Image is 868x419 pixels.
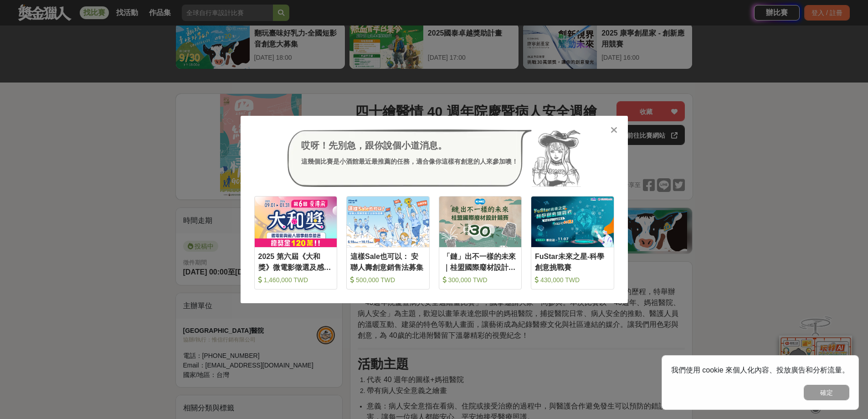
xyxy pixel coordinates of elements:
div: 2025 第六屆《大和獎》微電影徵選及感人實事分享 [258,251,334,272]
img: Avatar [532,129,581,187]
a: Cover ImageFuStar未來之星-科學創意挑戰賽 430,000 TWD [531,196,614,290]
img: Cover Image [255,197,337,247]
div: 500,000 TWD [350,275,426,285]
div: 300,000 TWD [443,275,518,285]
button: 確定 [804,385,849,400]
div: 1,460,000 TWD [258,275,334,285]
div: 這幾個比賽是小酒館最近最推薦的任務，適合像你這樣有創意的人來參加噢！ [301,157,518,166]
img: Cover Image [439,197,522,247]
div: 「鏈」出不一樣的未來｜桂盟國際廢材設計競賽 [443,251,518,272]
img: Cover Image [347,197,429,247]
a: Cover Image這樣Sale也可以： 安聯人壽創意銷售法募集 500,000 TWD [346,196,430,290]
img: Cover Image [531,197,614,247]
a: Cover Image「鏈」出不一樣的未來｜桂盟國際廢材設計競賽 300,000 TWD [439,196,522,290]
div: FuStar未來之星-科學創意挑戰賽 [535,251,610,272]
span: 我們使用 cookie 來個人化內容、投放廣告和分析流量。 [671,366,849,374]
div: 哎呀！先別急，跟你說個小道消息。 [301,139,518,152]
div: 430,000 TWD [535,275,610,285]
a: Cover Image2025 第六屆《大和獎》微電影徵選及感人實事分享 1,460,000 TWD [254,196,338,290]
div: 這樣Sale也可以： 安聯人壽創意銷售法募集 [350,251,426,272]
